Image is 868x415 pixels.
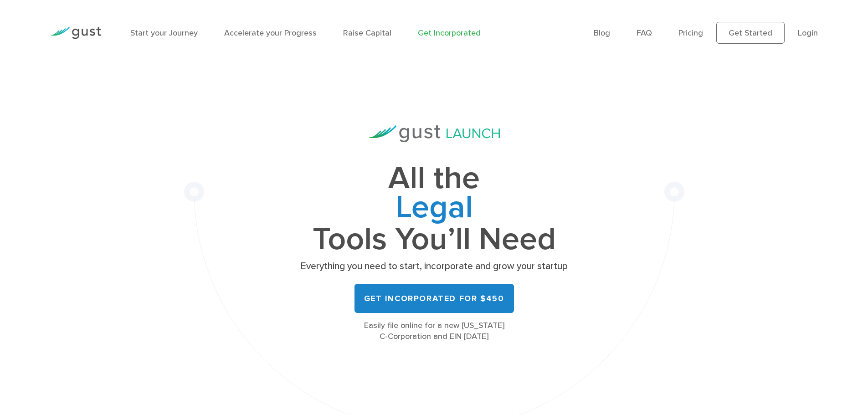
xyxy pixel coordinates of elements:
[418,28,481,38] a: Get Incorporated
[678,28,703,38] a: Pricing
[298,260,571,273] p: Everything you need to start, incorporate and grow your startup
[354,284,514,313] a: Get Incorporated for $450
[716,22,785,44] a: Get Started
[369,125,500,142] img: Gust Launch Logo
[298,193,571,225] span: Legal
[298,164,571,254] h1: All the Tools You’ll Need
[224,28,317,38] a: Accelerate your Progress
[298,320,571,342] div: Easily file online for a new [US_STATE] C-Corporation and EIN [DATE]
[50,27,101,39] img: Gust Logo
[637,28,652,38] a: FAQ
[343,28,391,38] a: Raise Capital
[798,28,818,38] a: Login
[130,28,198,38] a: Start your Journey
[594,28,610,38] a: Blog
